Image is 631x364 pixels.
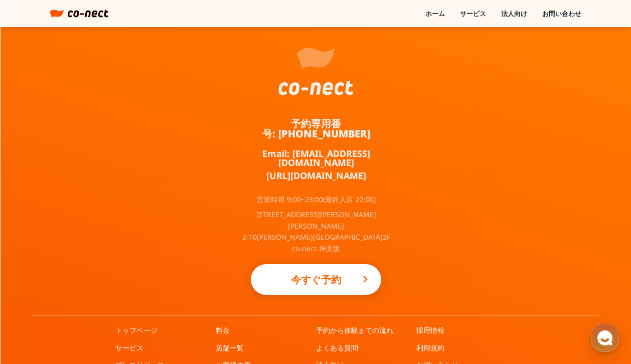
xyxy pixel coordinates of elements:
[241,209,391,254] p: [STREET_ADDRESS][PERSON_NAME][PERSON_NAME] 2-10[PERSON_NAME][GEOGRAPHIC_DATA]2F co-nect 神楽坂
[271,269,361,291] p: 今すぐ予約
[316,325,393,335] a: 予約から体験までの流れ
[115,343,143,353] a: サービス
[316,343,358,353] a: よくある質問
[155,296,167,304] span: 設定
[251,264,381,295] a: 今すぐ予約keyboard_arrow_right
[542,9,581,18] a: お問い合わせ
[416,343,444,353] a: 利用規約
[256,196,376,203] p: 営業時間 9:00~23:00(最終入店 22:00)
[115,325,157,335] a: トップページ
[241,119,391,139] a: 予約専用番号: [PHONE_NUMBER]
[66,281,129,306] a: チャット
[266,171,366,180] a: [URL][DOMAIN_NAME]
[129,281,193,306] a: 設定
[359,273,371,285] i: keyboard_arrow_right
[241,149,391,167] a: Email: [EMAIL_ADDRESS][DOMAIN_NAME]
[416,325,444,335] a: 採用情報
[501,9,527,18] a: 法人向け
[216,343,244,353] a: 店舗一覧
[3,281,66,306] a: ホーム
[425,9,445,18] a: ホーム
[86,296,110,304] span: チャット
[460,9,486,18] a: サービス
[216,325,230,335] a: 料金
[26,296,44,304] span: ホーム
